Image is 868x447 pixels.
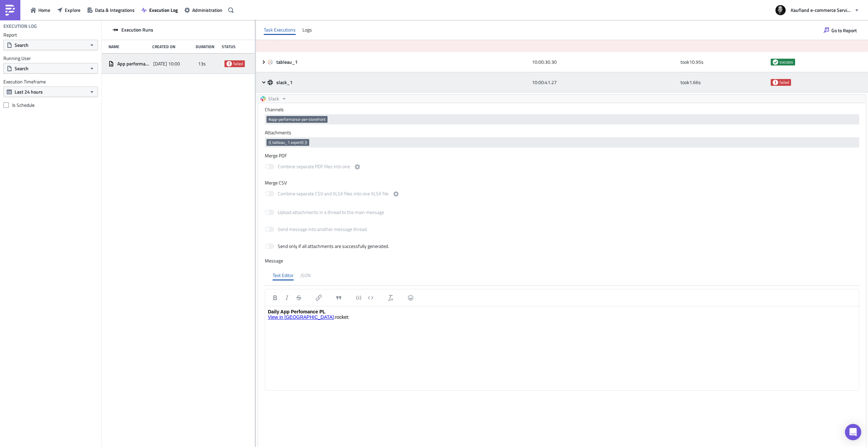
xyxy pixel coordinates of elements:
[780,80,789,85] span: failed
[258,95,289,103] button: Slack
[385,293,396,303] button: Clear formatting
[532,76,677,89] div: 10:00:41.27
[773,59,778,65] span: success
[353,293,364,303] button: Insert code line
[265,130,859,136] label: Attachments
[265,190,400,198] label: Combine separate CSV and XLSX files into one XLSX file
[269,140,307,145] span: {{ tableau_1.export() }}
[3,23,37,29] h4: Execution Log
[845,424,861,440] div: Open Intercom Messenger
[273,270,294,280] div: Text Editor
[3,40,98,50] button: Search
[3,32,98,38] label: Report
[117,61,150,67] span: App performance dashboard - PL
[226,61,232,66] span: failed
[84,5,138,15] button: Data & Integrations
[3,79,98,85] label: Execution Timeframe
[532,56,677,68] div: 10:00:30.30
[265,153,859,159] label: Merge PDF
[313,293,324,303] button: Insert/edit link
[333,293,344,303] button: Blockquote
[149,6,178,14] span: Execution Log
[293,293,304,303] button: Strikethrough
[3,55,98,61] label: Running User
[680,56,768,68] div: took 10.95 s
[181,5,226,15] button: Administration
[192,6,222,14] span: Administration
[95,6,135,14] span: Data & Integrations
[276,79,294,85] span: slack_1
[265,180,859,186] label: Merge CSV
[15,41,28,48] span: Search
[265,209,384,215] label: Upload attachments in a thread to the main message
[278,243,389,249] div: Send only if all attachments are successfully generated.
[152,44,193,49] div: Created On
[276,59,299,65] span: tableau_1
[771,3,863,18] button: Kaufland e-commerce Services GmbH & Co. KG
[3,102,98,108] label: Is Schedule
[38,6,50,14] span: Home
[265,226,368,232] label: Send message into another message thread.
[5,5,16,16] img: PushMetrics
[65,6,80,14] span: Explore
[121,27,153,33] span: Execution Runs
[269,117,325,122] span: #app-performance-per-storefront
[300,270,311,280] div: JSON
[265,106,859,113] label: Channels
[196,44,218,49] div: Duration
[780,59,793,65] span: success
[264,25,296,35] div: Task Executions
[265,306,859,390] iframe: Rich Text Area
[281,293,293,303] button: Italic
[153,61,180,67] span: [DATE] 10:00
[269,293,281,303] button: Bold
[268,95,279,103] span: Slack
[222,44,244,49] div: Status
[265,258,859,264] label: Message
[198,61,206,67] span: 13s
[3,63,98,74] button: Search
[108,44,149,49] div: Name
[15,88,43,95] span: Last 24 hours
[138,5,181,15] button: Execution Log
[791,6,852,14] span: Kaufland e-commerce Services GmbH & Co. KG
[233,61,243,66] span: failed
[3,86,98,97] button: Last 24 hours
[405,293,416,303] button: Emojis
[27,5,54,15] button: Home
[353,163,361,171] button: Combine separate PDF files into one
[820,25,860,36] button: Go to Report
[54,5,84,15] button: Explore
[265,163,361,171] label: Combine separate PDF files into one
[15,65,28,72] span: Search
[831,27,857,34] span: Go to Report
[775,4,786,16] img: Avatar
[392,190,400,198] button: Combine separate CSV and XLSX files into one XLSX file
[680,76,768,89] div: took 1.66 s
[302,25,312,35] div: Logs
[365,293,376,303] button: Insert code block
[773,80,778,85] span: failed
